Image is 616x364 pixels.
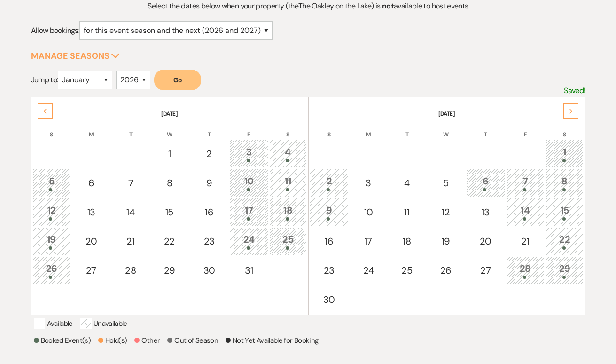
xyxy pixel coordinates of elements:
p: Saved! [564,85,585,97]
th: S [32,119,71,139]
div: 16 [315,234,343,248]
div: 23 [195,234,223,248]
p: Not Yet Available for Booking [226,335,318,346]
div: 20 [471,234,500,248]
button: Go [154,70,201,90]
div: 22 [551,232,579,250]
strong: not [382,1,394,11]
th: S [546,119,584,139]
div: 3 [235,145,263,162]
div: 14 [117,205,144,219]
div: 10 [355,205,382,219]
div: 27 [77,263,105,277]
div: 19 [38,232,66,250]
div: 21 [117,234,144,248]
th: [DATE] [310,98,584,118]
div: 1 [551,145,579,162]
div: 4 [274,145,302,162]
div: 18 [393,234,421,248]
div: 8 [551,174,579,191]
div: 27 [471,263,500,277]
th: M [71,119,110,139]
div: 31 [235,263,263,277]
div: 14 [511,203,539,221]
div: 12 [432,205,460,219]
div: 25 [393,263,421,277]
div: 29 [156,263,184,277]
p: Unavailable [80,318,127,329]
div: 16 [195,205,223,219]
div: 3 [355,176,382,190]
button: Manage Seasons [31,52,120,60]
p: Available [34,318,73,329]
div: 8 [156,176,184,190]
div: 18 [274,203,302,221]
div: 11 [393,205,421,219]
div: 4 [393,176,421,190]
div: 30 [315,293,343,307]
div: 28 [117,263,144,277]
div: 5 [38,174,66,191]
div: 12 [38,203,66,221]
div: 30 [195,263,223,277]
th: S [310,119,349,139]
div: 24 [235,232,263,250]
div: 25 [274,232,302,250]
th: [DATE] [32,98,307,118]
div: 6 [471,174,500,191]
div: 17 [235,203,263,221]
th: F [230,119,268,139]
div: 6 [77,176,105,190]
div: 21 [511,234,539,248]
div: 26 [38,261,66,279]
div: 24 [355,263,382,277]
div: 2 [315,174,343,191]
div: 13 [77,205,105,219]
div: 29 [551,261,579,279]
div: 20 [77,234,105,248]
p: Booked Event(s) [34,335,91,346]
div: 1 [156,147,184,161]
p: Hold(s) [98,335,127,346]
div: 9 [195,176,223,190]
div: 2 [195,147,223,161]
div: 7 [511,174,539,191]
div: 22 [156,234,184,248]
th: F [506,119,545,139]
div: 17 [355,234,382,248]
th: T [466,119,505,139]
th: T [112,119,149,139]
th: W [150,119,189,139]
div: 9 [315,203,343,221]
div: 13 [471,205,500,219]
div: 10 [235,174,263,191]
div: 28 [511,261,539,279]
th: T [189,119,228,139]
div: 19 [432,234,460,248]
div: 26 [432,263,460,277]
div: 5 [432,176,460,190]
p: Other [134,335,160,346]
th: T [388,119,426,139]
div: 7 [117,176,144,190]
p: Out of Season [167,335,218,346]
div: 15 [551,203,579,221]
th: M [350,119,387,139]
div: 23 [315,263,343,277]
span: Jump to: [31,75,58,85]
div: 11 [274,174,302,191]
th: S [269,119,307,139]
th: W [427,119,465,139]
div: 15 [156,205,184,219]
span: Allow bookings: [31,25,79,35]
